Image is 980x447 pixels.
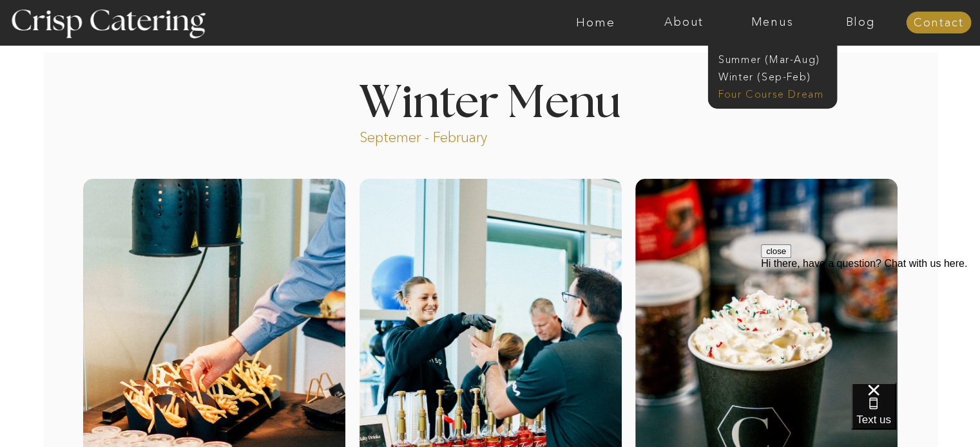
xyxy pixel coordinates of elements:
[640,16,728,29] a: About
[311,81,669,119] h1: Winter Menu
[718,87,834,99] a: Four Course Dream
[851,383,980,447] iframe: podium webchat widget bubble
[360,128,537,143] p: Septemer - February
[816,16,905,29] a: Blog
[718,69,824,82] a: Winter (Sep-Feb)
[761,244,980,399] iframe: podium webchat widget prompt
[906,17,971,30] a: Contact
[718,52,834,64] a: Summer (Mar-Aug)
[552,16,640,29] a: Home
[728,16,816,29] a: Menus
